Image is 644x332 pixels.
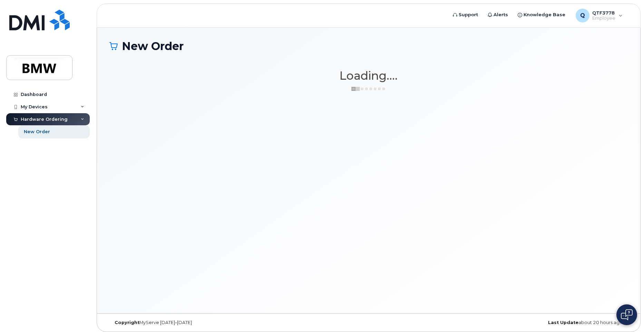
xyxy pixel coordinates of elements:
img: Open chat [621,309,633,320]
strong: Copyright [115,320,139,325]
h1: Loading.... [109,69,628,82]
strong: Last Update [548,320,578,325]
div: about 20 hours ago [455,320,628,325]
h1: New Order [109,40,628,52]
div: MyServe [DATE]–[DATE] [109,320,282,325]
img: ajax-loader-3a6953c30dc77f0bf724df975f13086db4f4c1262e45940f03d1251963f1bf2e.gif [351,86,386,91]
